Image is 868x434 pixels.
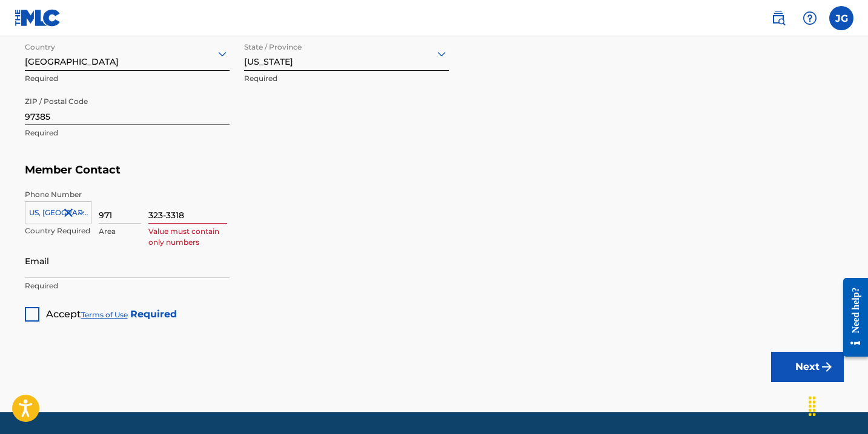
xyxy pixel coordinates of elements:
img: search [771,11,786,25]
iframe: Resource Center [834,269,868,366]
p: Required [25,73,230,84]
img: help [803,11,817,25]
strong: Required [130,308,177,320]
iframe: Chat Widget [807,376,868,434]
p: Country Required [25,225,91,236]
p: Required [25,280,230,291]
p: Area [99,226,141,237]
div: Drag [803,388,822,424]
p: Required [244,73,449,84]
div: [US_STATE] [244,39,449,68]
span: Accept [46,308,81,320]
a: Public Search [766,6,790,30]
div: User Menu [829,6,853,30]
div: [GEOGRAPHIC_DATA] [25,39,230,68]
p: Value must contain only numbers [148,226,227,248]
button: Next [771,352,844,382]
div: Help [798,6,822,30]
p: Required [25,128,230,138]
img: MLC Logo [15,9,61,27]
img: f7272a7cc735f4ea7f67.svg [820,360,834,374]
h5: Member Contact [25,157,844,183]
a: Terms of Use [81,310,128,319]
